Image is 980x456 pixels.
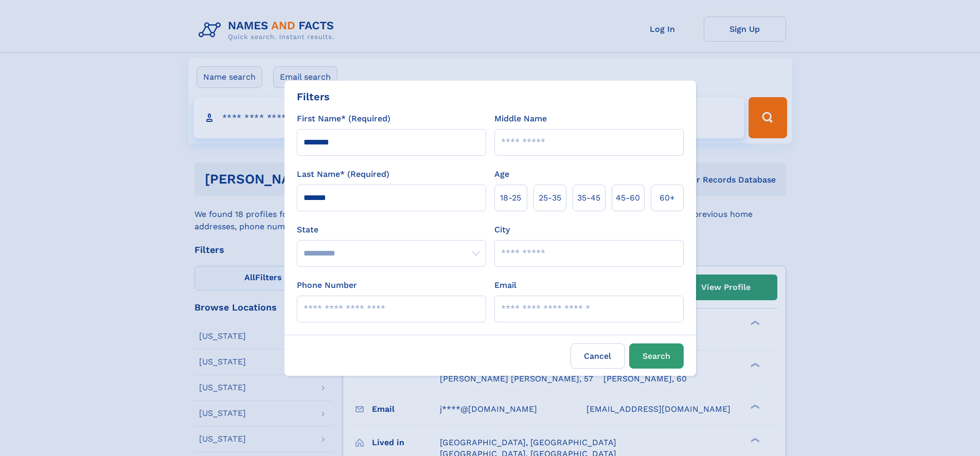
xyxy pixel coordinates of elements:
span: 45‑60 [616,192,640,204]
label: City [494,224,510,236]
label: Age [494,168,509,180]
span: 35‑45 [577,192,600,204]
div: Filters [297,89,330,104]
label: Phone Number [297,279,357,291]
label: Cancel [571,343,625,369]
label: Last Name* (Required) [297,168,389,180]
label: State [297,224,486,236]
label: Email [494,279,516,291]
span: 25‑35 [539,192,561,204]
span: 60+ [660,192,675,204]
span: 18‑25 [500,192,521,204]
button: Search [629,343,684,369]
label: Middle Name [494,113,547,125]
label: First Name* (Required) [297,113,390,125]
